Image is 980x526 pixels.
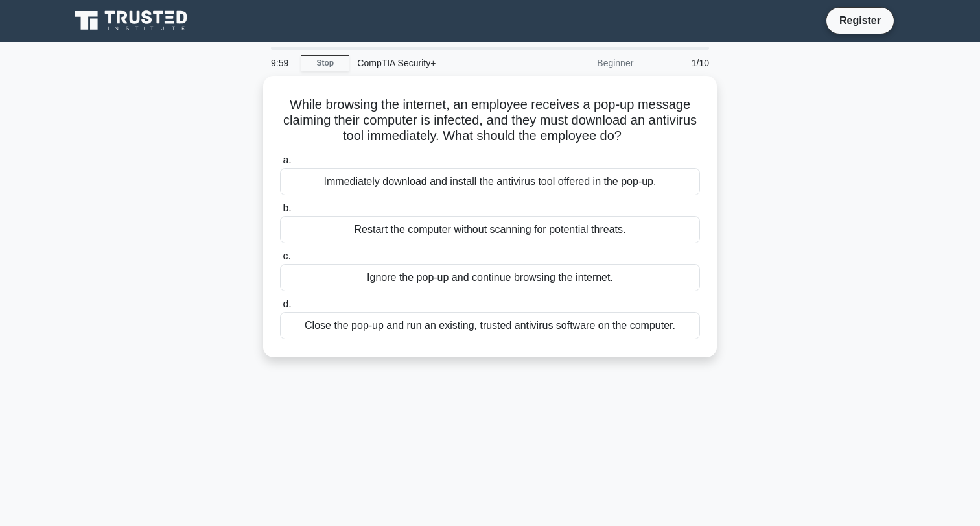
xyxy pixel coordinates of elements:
[280,312,700,339] div: Close the pop-up and run an existing, trusted antivirus software on the computer.
[283,154,291,165] span: a.
[283,250,290,261] span: c.
[301,55,349,71] a: Stop
[832,12,889,29] a: Register
[280,264,700,291] div: Ignore the pop-up and continue browsing the internet.
[280,216,700,243] div: Restart the computer without scanning for potential threats.
[263,50,301,76] div: 9:59
[349,50,528,76] div: CompTIA Security+
[641,50,717,76] div: 1/10
[283,202,291,213] span: b.
[283,298,291,309] span: d.
[528,50,641,76] div: Beginner
[280,168,700,195] div: Immediately download and install the antivirus tool offered in the pop-up.
[279,97,701,145] h5: While browsing the internet, an employee receives a pop-up message claiming their computer is inf...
